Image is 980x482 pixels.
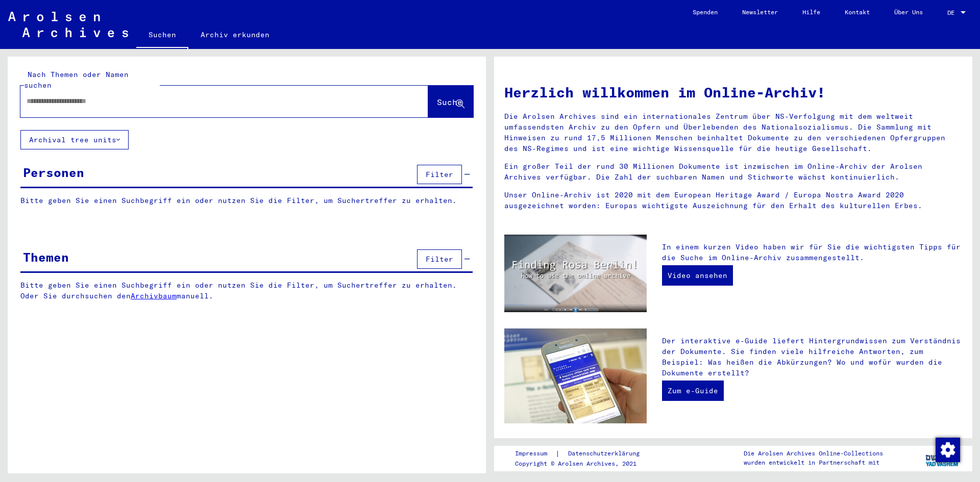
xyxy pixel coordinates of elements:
a: Zum e-Guide [662,380,724,401]
p: In einem kurzen Video haben wir für Sie die wichtigsten Tipps für die Suche im Online-Archiv zusa... [662,242,962,263]
img: eguide.jpg [504,328,647,423]
button: Suche [428,86,473,117]
button: Archival tree units [20,130,129,149]
img: Arolsen_neg.svg [8,12,128,37]
mat-label: Nach Themen oder Namen suchen [24,70,129,90]
div: | [515,448,652,459]
p: Bitte geben Sie einen Suchbegriff ein oder nutzen Sie die Filter, um Suchertreffer zu erhalten. [20,195,473,206]
p: Bitte geben Sie einen Suchbegriff ein oder nutzen Sie die Filter, um Suchertreffer zu erhalten. O... [20,280,473,301]
a: Impressum [515,448,555,459]
div: Personen [23,163,84,182]
span: Filter [426,255,453,264]
p: Ein großer Teil der rund 30 Millionen Dokumente ist inzwischen im Online-Archiv der Arolsen Archi... [504,161,962,183]
h1: Herzlich willkommen im Online-Archiv! [504,82,962,103]
img: yv_logo.png [923,445,962,471]
img: video.jpg [504,235,647,312]
p: Unser Online-Archiv ist 2020 mit dem European Heritage Award / Europa Nostra Award 2020 ausgezeic... [504,190,962,211]
a: Datenschutzerklärung [560,448,652,459]
button: Filter [417,249,462,269]
a: Archivbaum [131,291,177,300]
a: Video ansehen [662,265,733,286]
a: Archiv erkunden [188,22,282,47]
p: Copyright © Arolsen Archives, 2021 [515,459,652,468]
span: DE [947,9,959,16]
span: Suche [437,97,462,107]
p: Der interaktive e-Guide liefert Hintergrundwissen zum Verständnis der Dokumente. Sie finden viele... [662,336,962,378]
a: Suchen [136,22,188,49]
div: Themen [23,248,69,266]
p: Die Arolsen Archives Online-Collections [744,449,883,458]
p: wurden entwickelt in Partnerschaft mit [744,458,883,467]
p: Die Arolsen Archives sind ein internationales Zentrum über NS-Verfolgung mit dem weltweit umfasse... [504,111,962,154]
div: Zustimmung ändern [935,437,960,462]
button: Filter [417,165,462,184]
img: Zustimmung ändern [936,438,960,462]
span: Filter [426,170,453,179]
